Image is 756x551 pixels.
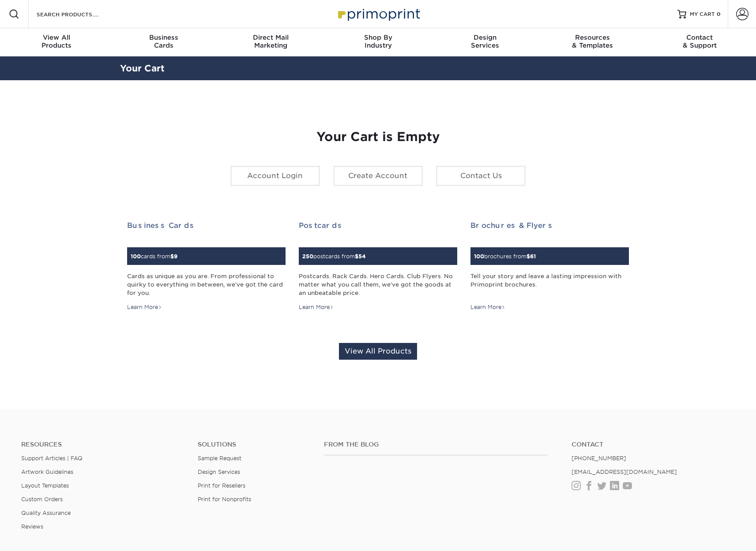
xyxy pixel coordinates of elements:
div: & Templates [539,34,646,49]
h4: From the Blog [324,441,547,448]
span: 61 [530,253,536,260]
a: Contact& Support [646,28,753,56]
div: Marketing [217,34,324,49]
a: Create Account [333,166,423,186]
span: 100 [474,253,484,260]
a: Contact Us [436,166,526,186]
a: Direct MailMarketing [217,28,324,56]
h2: Business Cards [127,221,286,230]
small: brochures from [474,253,536,260]
span: 54 [358,253,366,260]
span: Business [110,34,217,41]
div: Tell your story and leave a lasting impression with Primoprint brochures. [470,272,629,297]
span: Design [432,34,539,41]
h2: Postcards [299,221,457,230]
a: Reviews [21,523,43,530]
div: & Support [646,34,753,49]
h1: Your Cart is Empty [127,130,629,145]
a: Custom Orders [21,496,63,503]
a: Contact [572,441,735,448]
img: Primoprint [334,4,422,23]
div: Cards [110,34,217,49]
a: Resources& Templates [539,28,646,56]
div: Cards as unique as you are. From professional to quirky to everything in between, we've got the c... [127,272,286,297]
a: [PHONE_NUMBER] [572,455,626,462]
small: postcards from [302,253,366,260]
span: $ [355,253,358,260]
a: Brochures & Flyers 100brochures from$61 Tell your story and leave a lasting impression with Primo... [470,221,629,311]
div: Services [432,34,539,49]
a: Artwork Guidelines [21,469,73,475]
a: Your Cart [120,63,165,74]
div: Learn More [127,303,162,311]
a: [EMAIL_ADDRESS][DOMAIN_NAME] [572,469,677,475]
a: Layout Templates [21,482,69,489]
a: BusinessCards [110,28,217,56]
h4: Solutions [198,441,311,448]
span: Direct Mail [217,34,324,41]
a: Sample Request [198,455,241,462]
a: Business Cards 100cards from$9 Cards as unique as you are. From professional to quirky to everyth... [127,221,286,311]
h4: Resources [21,441,184,448]
span: 0 [717,11,721,17]
div: Postcards. Rack Cards. Hero Cards. Club Flyers. No matter what you call them, we've got the goods... [299,272,457,297]
div: Learn More [470,303,505,311]
span: 9 [174,253,177,260]
small: cards from [131,253,177,260]
div: Products [3,34,110,49]
span: View All [3,34,110,41]
a: Print for Nonprofits [198,496,251,503]
a: Quality Assurance [21,510,71,516]
span: $ [170,253,174,260]
a: View All Products [339,343,417,360]
span: Shop By [324,34,432,41]
h2: Brochures & Flyers [470,221,629,230]
span: 100 [131,253,141,260]
span: Contact [646,34,753,41]
a: Design Services [198,469,240,475]
div: Learn More [299,303,334,311]
a: Shop ByIndustry [324,28,432,56]
a: DesignServices [432,28,539,56]
a: Support Articles | FAQ [21,455,83,462]
span: $ [527,253,530,260]
a: Postcards 250postcards from$54 Postcards. Rack Cards. Hero Cards. Club Flyers. No matter what you... [299,221,457,311]
span: MY CART [690,11,715,18]
div: Industry [324,34,432,49]
a: Print for Resellers [198,482,245,489]
span: Resources [539,34,646,41]
a: View AllProducts [3,28,110,56]
a: Account Login [230,166,320,186]
input: SEARCH PRODUCTS..... [36,9,122,19]
span: 250 [302,253,313,260]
